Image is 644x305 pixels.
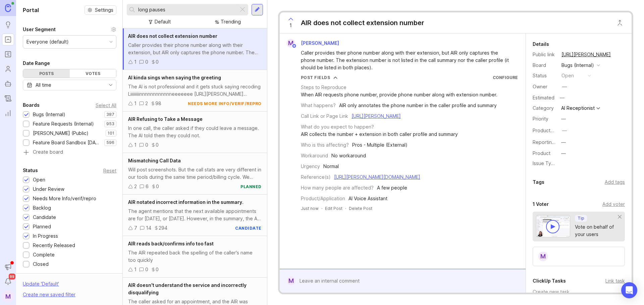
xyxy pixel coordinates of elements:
[240,184,262,189] div: planned
[23,59,50,67] div: Date Range
[85,5,116,15] button: Settings
[235,225,262,231] div: candidate
[602,201,625,208] div: Add voter
[493,75,518,80] a: Configure
[145,100,148,107] div: 2
[123,195,267,236] a: AIR notated incorrect information in the summary.The agent mentions that the next available appoi...
[123,236,267,278] a: AIR reads back/confirms info too fastThe AIR repeated back the spelling of the caller's name too ...
[559,50,613,59] a: [URL][PERSON_NAME]
[339,102,497,109] div: AIR only annotates the phone number in the caller profile and summary
[221,18,241,25] div: Trending
[105,82,116,88] svg: toggle icon
[128,33,217,39] span: AIR does not collect extension number
[23,101,40,109] div: Boards
[352,141,408,149] div: Pros - Multiple (External)
[33,176,45,183] div: Open
[95,7,113,13] span: Settings
[138,6,236,13] input: Search...
[301,206,319,211] a: Just now
[558,93,567,102] div: —
[2,92,14,104] a: Changelog
[188,101,262,106] div: needs more info/verif/repro
[301,141,349,149] div: Who is this affecting?
[533,62,556,69] div: Board
[2,276,14,288] button: Notifications
[533,51,556,58] div: Public link
[301,75,330,80] div: Post Fields
[23,166,38,174] div: Status
[561,106,595,110] div: AI Receptionist
[123,111,267,153] a: AIR Refusing to Take a MessageIn one call, the caller asked if they could leave a message. The AI...
[23,69,70,78] div: Posts
[533,104,556,112] div: Category
[533,128,568,133] label: ProductboardID
[289,22,292,29] span: 1
[301,152,328,159] div: Workaround
[36,81,51,89] div: All time
[605,277,625,285] div: Link task
[533,95,554,100] div: Estimated
[575,223,618,238] div: Vote on behalf of your users
[533,40,549,48] div: Details
[106,112,114,117] p: 387
[2,33,14,46] a: Portal
[301,102,336,109] div: What happens?
[145,58,148,66] div: 0
[145,141,148,149] div: 0
[561,115,566,123] div: —
[2,290,14,302] button: M
[301,84,346,91] div: Steps to Reproduce
[23,280,59,291] div: Update ' Default '
[156,266,159,273] div: 0
[23,150,116,156] a: Create board
[33,223,51,230] div: Planned
[123,70,267,111] a: AI kinda sings when saying the greetingThe AI is not professional and it gets stuck saying recodi...
[134,266,137,273] div: 1
[5,4,11,12] img: Canny Home
[33,232,58,240] div: In Progress
[155,18,171,25] div: Default
[156,141,159,149] div: 0
[155,100,161,107] div: 98
[33,120,94,128] div: Feature Requests (Internal)
[33,195,96,202] div: Needs More Info/verif/repro
[33,185,64,193] div: Under Review
[562,127,567,134] div: —
[282,39,344,48] a: M[PERSON_NAME]
[561,139,566,146] div: —
[128,75,221,80] span: AI kinda sings when saying the greeting
[123,153,267,195] a: Mismatching Call DataWill post screenshots. But the call stats are very different in our tools du...
[2,63,14,75] a: Users
[128,249,262,264] div: The AIR repeated back the spelling of the caller's name too quickly
[538,251,548,262] div: M
[560,126,569,135] button: ProductboardID
[134,224,137,232] div: 7
[128,116,203,122] span: AIR Refusing to Take a Message
[128,158,181,163] span: Mismatching Call Data
[301,91,497,98] div: When AIR requests phone number, provide phone number along with extension number.
[134,183,137,190] div: 2
[33,139,101,146] div: Feature Board Sandbox [DATE]
[301,173,331,181] div: Reference(s)
[321,206,322,211] div: ·
[134,100,137,107] div: 1
[128,42,262,56] div: Caller provides their phone number along with their extension, but AIR only captures the phone nu...
[123,28,267,70] a: AIR does not collect extension numberCaller provides their phone number along with their extensio...
[103,169,116,172] div: Reset
[23,291,75,298] div: Create new saved filter
[301,75,338,80] button: Post Fields
[605,178,625,186] div: Add tags
[2,261,14,273] button: Announcements
[533,83,556,90] div: Owner
[146,224,151,232] div: 14
[301,195,345,202] div: Product/Application
[33,111,65,118] div: Bugs (Internal)
[106,121,114,127] p: 953
[533,72,556,79] div: Status
[301,49,512,71] div: Caller provides their phone number along with their extension, but AIR only captures the phone nu...
[128,166,262,181] div: Will post screenshots. But the call stats are very different in our tools during the same time pe...
[128,83,262,98] div: The AI is not professional and it gets stuck saying recoding Liiiiiiiiinnnnnnnnnnnneeeeeee [URL][...
[108,131,114,136] p: 101
[561,72,574,79] div: open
